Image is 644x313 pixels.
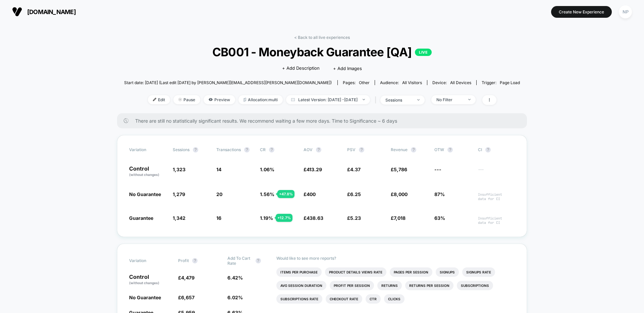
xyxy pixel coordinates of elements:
[307,191,316,197] span: 400
[216,215,221,221] span: 16
[391,215,406,221] span: £
[216,147,241,152] span: Transactions
[135,118,514,124] span: There are still no statistically significant results. We recommend waiting a few more days . Time...
[277,190,294,198] div: + 47.8 %
[307,167,322,172] span: 413.29
[304,215,323,221] span: £
[181,275,195,280] span: 4,479
[415,49,432,56] p: LIVE
[350,215,361,221] span: 5.23
[129,173,159,177] span: (without changes)
[276,256,515,261] p: Would like to see more reports?
[276,214,292,222] div: + 12.7 %
[447,147,453,152] button: ?
[380,80,422,85] div: Audience:
[227,295,243,300] span: 6.02 %
[551,6,612,18] button: Create New Experience
[227,256,252,266] span: Add To Cart Rate
[427,80,476,85] span: Device:
[462,267,495,277] li: Signups Rate
[260,147,266,152] span: CR
[244,147,250,152] button: ?
[394,215,406,221] span: 7,018
[12,7,22,17] img: Visually logo
[193,147,198,152] button: ?
[304,167,322,172] span: £
[478,168,515,177] span: ---
[129,256,166,266] span: Variation
[347,147,356,152] span: PSV
[347,215,361,221] span: £
[178,258,189,263] span: Profit
[390,267,432,277] li: Pages Per Session
[286,95,370,104] span: Latest Version: [DATE] - [DATE]
[291,98,295,101] img: calendar
[307,215,323,221] span: 438.63
[173,167,185,172] span: 1,323
[260,215,273,221] span: 1.19 %
[391,167,407,172] span: £
[436,97,463,102] div: No Filter
[350,167,361,172] span: 4.37
[129,215,153,221] span: Guarantee
[366,294,381,304] li: Ctr
[468,99,471,100] img: end
[363,99,365,100] img: end
[330,281,374,290] li: Profit Per Session
[359,80,370,85] span: other
[347,167,361,172] span: £
[129,274,171,286] p: Control
[276,281,326,290] li: Avg Session Duration
[617,5,634,19] button: NP
[333,66,362,71] span: + Add Images
[326,294,362,304] li: Checkout Rate
[260,167,274,172] span: 1.06 %
[385,98,412,103] div: sessions
[343,80,370,85] div: Pages:
[238,95,283,104] span: Allocation: multi
[260,191,274,197] span: 1.56 %
[359,147,364,152] button: ?
[347,191,361,197] span: £
[129,295,161,300] span: No Guarantee
[144,45,500,59] span: CB001 - Moneyback Guarantee [QA]
[377,281,402,290] li: Returns
[436,267,459,277] li: Signups
[434,191,445,197] span: 87%
[417,99,420,101] img: end
[27,8,76,15] span: [DOMAIN_NAME]
[434,147,471,152] span: OTW
[457,281,493,290] li: Subscriptions
[482,80,520,85] div: Trigger:
[478,147,515,152] span: CI
[173,95,200,104] span: Pause
[478,192,515,201] span: Insufficient data for CI
[411,147,416,152] button: ?
[304,147,313,152] span: AOV
[129,281,159,285] span: (without changes)
[478,216,515,225] span: Insufficient data for CI
[384,294,405,304] li: Clicks
[394,167,407,172] span: 5,786
[402,80,422,85] span: All Visitors
[434,215,445,221] span: 63%
[500,80,520,85] span: Page Load
[434,167,441,172] span: ---
[153,98,156,101] img: edit
[619,5,632,18] div: NP
[294,35,350,40] a: < Back to all live experiences
[325,267,386,277] li: Product Details Views Rate
[405,281,453,290] li: Returns Per Session
[148,95,170,104] span: Edit
[276,267,322,277] li: Items Per Purchase
[227,275,243,280] span: 6.42 %
[178,275,195,280] span: £
[178,98,182,101] img: end
[316,147,321,152] button: ?
[256,258,261,263] button: ?
[216,167,221,172] span: 14
[129,166,166,177] p: Control
[485,147,491,152] button: ?
[350,191,361,197] span: 6.25
[282,65,320,72] span: + Add Description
